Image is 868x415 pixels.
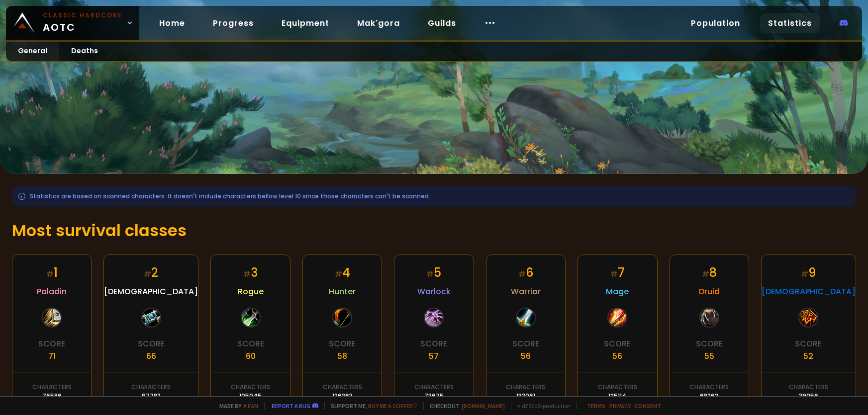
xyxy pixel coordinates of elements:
div: Score [237,337,264,350]
small: Classic Hardcore [43,11,122,20]
div: 55 [704,350,714,362]
div: 5 [426,264,441,281]
span: [DEMOGRAPHIC_DATA] [762,285,856,298]
a: Privacy [609,402,631,410]
a: [DOMAIN_NAME] [462,402,505,410]
small: # [46,268,54,280]
a: Home [151,13,193,33]
a: Deaths [59,42,110,61]
div: Characters [131,383,171,392]
span: Druid [699,285,720,298]
div: Characters [231,383,270,392]
div: Characters [789,383,828,392]
div: 56 [612,350,622,362]
div: 7 [610,264,625,281]
a: Mak'gora [349,13,408,33]
div: Characters [689,383,729,392]
div: 66 [146,350,156,362]
a: Report a bug [272,402,310,410]
div: 71 [48,350,56,362]
div: 58 [337,350,347,362]
span: v. d752d5 - production [511,402,571,410]
div: 60 [246,350,256,362]
div: 126363 [332,392,353,401]
a: Population [683,13,748,33]
div: 105045 [239,392,262,401]
div: 68263 [700,392,718,401]
div: 133061 [516,392,535,401]
div: 6 [518,264,533,281]
div: Characters [414,383,454,392]
a: Classic HardcoreAOTC [6,6,139,40]
small: # [144,268,151,280]
div: Score [604,337,631,350]
div: 8 [702,264,717,281]
div: Score [795,337,822,350]
a: Terms [587,402,605,410]
div: 56 [521,350,531,362]
span: AOTC [43,11,122,35]
a: Statistics [760,13,820,33]
span: Support me, [324,402,417,410]
div: Score [38,337,65,350]
div: 1 [46,264,58,281]
div: 9 [801,264,816,281]
div: Statistics are based on scanned characters. It doesn't include characters bellow level 10 since t... [12,186,856,207]
div: 52 [803,350,813,362]
div: Score [696,337,723,350]
a: General [6,42,59,61]
small: # [801,268,808,280]
div: Score [138,337,165,350]
div: 4 [335,264,350,281]
div: Score [512,337,539,350]
a: Buy me a coffee [368,402,417,410]
div: 76586 [42,392,62,401]
span: Warlock [417,285,451,298]
small: # [702,268,709,280]
div: Score [329,337,356,350]
small: # [426,268,434,280]
div: 73675 [424,392,444,401]
a: Consent [635,402,661,410]
small: # [335,268,342,280]
div: 57 [429,350,439,362]
span: Made by [213,402,258,410]
span: Rogue [238,285,264,298]
span: Mage [606,285,629,298]
div: Characters [598,383,637,392]
span: [DEMOGRAPHIC_DATA] [104,285,198,298]
h1: Most survival classes [12,219,856,243]
span: Checkout [423,402,505,410]
div: Characters [32,383,72,392]
small: # [610,268,618,280]
div: Score [420,337,447,350]
div: 125114 [608,392,626,401]
a: a fan [243,402,258,410]
span: Hunter [329,285,356,298]
a: Guilds [420,13,464,33]
div: Characters [323,383,362,392]
a: Progress [205,13,262,33]
span: Paladin [37,285,67,298]
div: 39056 [799,392,818,401]
small: # [518,268,526,280]
small: # [243,268,251,280]
div: 97782 [142,392,161,401]
div: Characters [506,383,545,392]
a: Equipment [274,13,337,33]
span: Warrior [511,285,541,298]
div: 3 [243,264,258,281]
div: 2 [144,264,158,281]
